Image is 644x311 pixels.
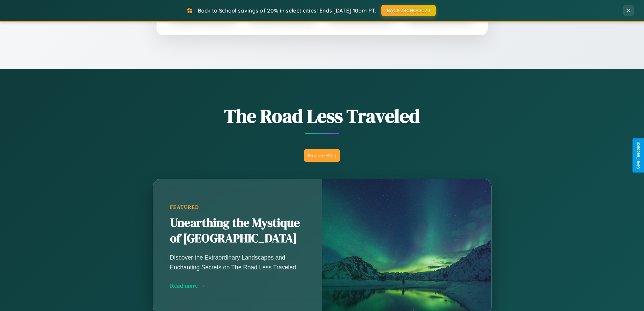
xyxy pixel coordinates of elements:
[170,253,305,272] p: Discover the Extraordinary Landscapes and Enchanting Secrets on The Road Less Traveled.
[170,215,305,246] h2: Unearthing the Mystique of [GEOGRAPHIC_DATA]
[381,5,436,16] button: BACK2SCHOOL20
[198,7,376,14] span: Back to School savings of 20% in select cities! Ends [DATE] 10am PT.
[636,142,641,169] div: Give Feedback
[170,204,305,210] div: Featured
[170,282,305,289] div: Read more →
[119,103,525,129] h1: The Road Less Traveled
[304,149,340,162] button: Explore Blog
